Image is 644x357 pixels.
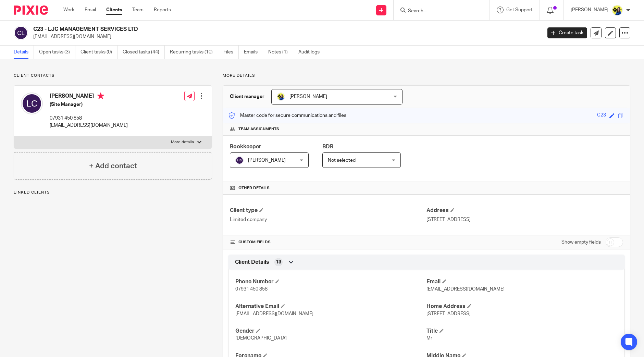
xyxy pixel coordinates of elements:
[612,5,623,16] img: Bobo-Starbridge%201.jpg
[298,46,325,59] a: Audit logs
[235,259,269,266] span: Client Details
[244,46,263,59] a: Emails
[14,5,48,15] img: Pixie
[21,93,43,114] img: svg%3E
[50,93,128,101] h4: [PERSON_NAME]
[506,8,533,12] span: Get Support
[230,144,261,149] span: Bookkeeper
[426,216,623,223] p: [STREET_ADDRESS]
[407,8,469,14] input: Search
[230,216,426,223] p: Limited company
[14,26,28,40] img: svg%3E
[85,7,96,13] a: Email
[248,158,286,163] span: [PERSON_NAME]
[426,278,618,285] h4: Email
[426,207,623,214] h4: Address
[571,7,608,13] p: [PERSON_NAME]
[238,126,279,132] span: Team assignments
[322,144,333,149] span: BDR
[33,26,436,33] h2: C23 - LJC MANAGEMENT SERVICES LTD
[235,278,426,285] h4: Phone Number
[170,46,218,59] a: Recurring tasks (10)
[89,161,137,171] h4: + Add contact
[235,328,426,335] h4: Gender
[228,112,346,119] p: Master code for secure communications and files
[426,328,618,335] h4: Title
[597,112,606,120] div: C23
[106,7,122,13] a: Clients
[235,303,426,310] h4: Alternative Email
[33,33,537,40] p: [EMAIL_ADDRESS][DOMAIN_NAME]
[238,185,270,191] span: Other details
[171,139,194,145] p: More details
[230,239,426,245] h4: CUSTOM FIELDS
[426,311,471,316] span: [STREET_ADDRESS]
[235,156,244,164] img: svg%3E
[426,287,505,292] span: [EMAIL_ADDRESS][DOMAIN_NAME]
[223,46,239,59] a: Files
[39,46,75,59] a: Open tasks (3)
[328,158,356,163] span: Not selected
[50,115,128,122] p: 07931 450 858
[277,93,285,101] img: Bobo-Starbridge%201.jpg
[547,27,587,38] a: Create task
[80,46,117,59] a: Client tasks (0)
[50,101,128,108] h5: (Site Manager)
[230,207,426,214] h4: Client type
[97,93,104,99] i: Primary
[123,46,165,59] a: Closed tasks (44)
[230,93,264,100] h3: Client manager
[268,46,293,59] a: Notes (1)
[235,287,268,292] span: 07931 450 858
[14,73,212,78] p: Client contacts
[154,7,171,13] a: Reports
[426,303,618,310] h4: Home Address
[426,336,432,341] span: Mr
[63,7,74,13] a: Work
[14,46,34,59] a: Details
[235,336,287,341] span: [DEMOGRAPHIC_DATA]
[14,190,212,195] p: Linked clients
[561,239,601,246] label: Show empty fields
[276,259,281,266] span: 13
[132,7,144,13] a: Team
[223,73,630,78] p: More details
[289,94,327,99] span: [PERSON_NAME]
[50,122,128,129] p: [EMAIL_ADDRESS][DOMAIN_NAME]
[235,311,313,316] span: [EMAIL_ADDRESS][DOMAIN_NAME]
